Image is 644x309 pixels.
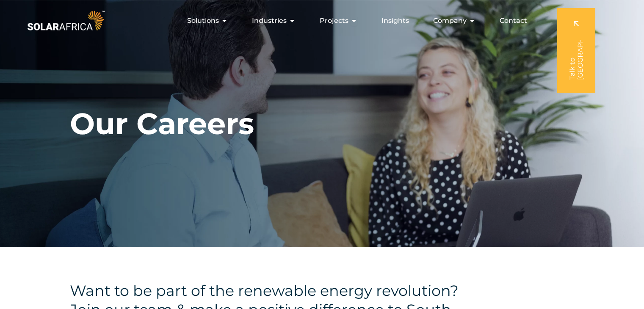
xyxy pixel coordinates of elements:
[106,12,534,29] nav: Menu
[106,12,534,29] div: Menu Toggle
[70,106,254,142] h1: Our Careers
[381,16,409,26] a: Insights
[433,16,467,26] span: Company
[252,16,287,26] span: Industries
[500,16,527,26] a: Contact
[320,16,348,26] span: Projects
[187,16,219,26] span: Solutions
